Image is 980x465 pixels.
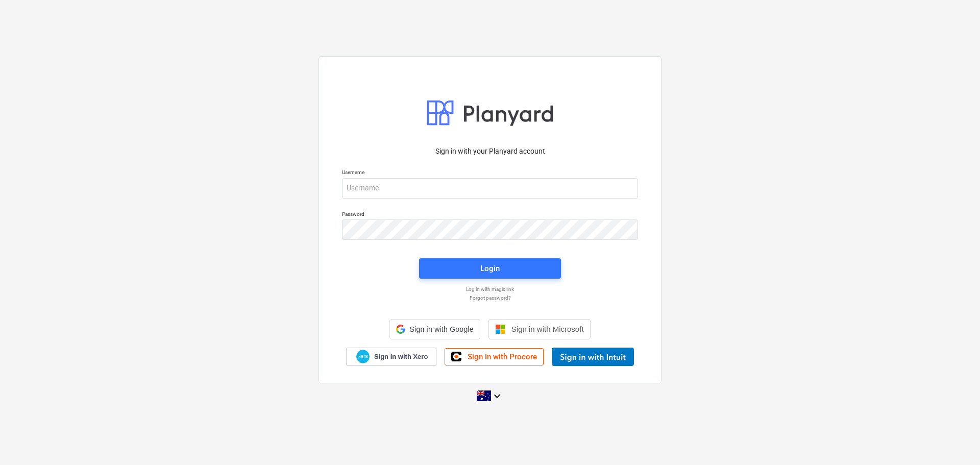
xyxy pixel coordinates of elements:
[445,348,544,365] a: Sign in with Procore
[337,286,643,292] a: Log in with magic link
[342,178,638,199] input: Username
[389,319,480,339] div: Sign in with Google
[511,325,584,333] span: Sign in with Microsoft
[356,350,370,363] img: Xero logo
[495,324,505,334] img: Microsoft logo
[337,295,643,301] a: Forgot password?
[342,211,638,219] p: Password
[480,262,500,275] div: Login
[419,258,561,279] button: Login
[342,169,638,178] p: Username
[491,390,503,402] i: keyboard_arrow_down
[346,348,437,365] a: Sign in with Xero
[374,352,428,361] span: Sign in with Xero
[342,146,638,157] p: Sign in with your Planyard account
[468,352,537,361] span: Sign in with Procore
[409,325,473,333] span: Sign in with Google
